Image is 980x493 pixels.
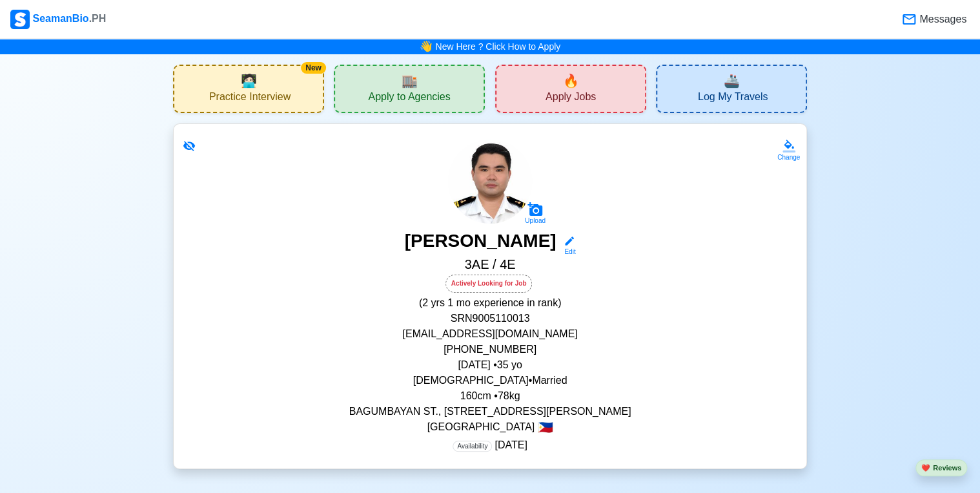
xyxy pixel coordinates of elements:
[724,71,740,90] span: travel
[538,421,553,434] span: 🇵🇭
[563,71,579,90] span: new
[189,311,791,326] p: SRN 9005110013
[402,71,418,90] span: agencies
[453,441,492,452] span: Availability
[89,13,107,24] span: .PH
[189,388,791,404] p: 160 cm • 78 kg
[698,90,768,107] span: Log My Travels
[546,90,596,107] span: Apply Jobs
[445,275,533,293] div: Actively Looking for Job
[368,90,450,107] span: Apply to Agencies
[241,71,257,90] span: interview
[777,152,800,162] div: Change
[10,10,106,29] div: SeamanBio
[915,459,967,477] button: heartReviews
[405,230,556,257] h3: [PERSON_NAME]
[189,326,791,342] p: [EMAIL_ADDRESS][DOMAIN_NAME]
[209,90,291,107] span: Practice Interview
[435,41,560,52] a: New Here ? Click How to Apply
[189,419,791,435] p: [GEOGRAPHIC_DATA]
[189,357,791,373] p: [DATE] • 35 yo
[189,257,791,275] h5: 3AE / 4E
[189,404,791,419] p: BAGUMBAYAN ST., [STREET_ADDRESS][PERSON_NAME]
[301,62,326,74] div: New
[558,247,575,257] div: Edit
[418,37,434,56] span: bell
[453,437,527,453] p: [DATE]
[921,464,930,472] span: heart
[189,373,791,388] p: [DEMOGRAPHIC_DATA] • Married
[525,217,546,225] div: Upload
[189,342,791,357] p: [PHONE_NUMBER]
[189,295,791,311] p: (2 yrs 1 mo experience in rank)
[917,12,966,27] span: Messages
[10,10,30,29] img: Logo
